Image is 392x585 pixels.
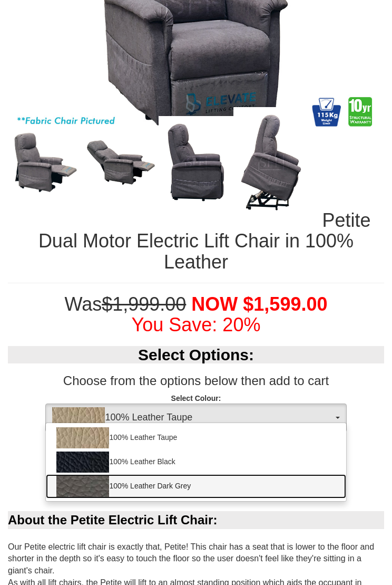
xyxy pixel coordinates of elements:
[56,427,109,448] img: 100% Leather Taupe
[56,476,109,497] img: 100% Leather Dark Grey
[56,452,109,473] img: 100% Leather Black
[46,450,346,474] a: 100% Leather Black
[46,474,346,498] a: 100% Leather Dark Grey
[46,426,346,450] a: 100% Leather Taupe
